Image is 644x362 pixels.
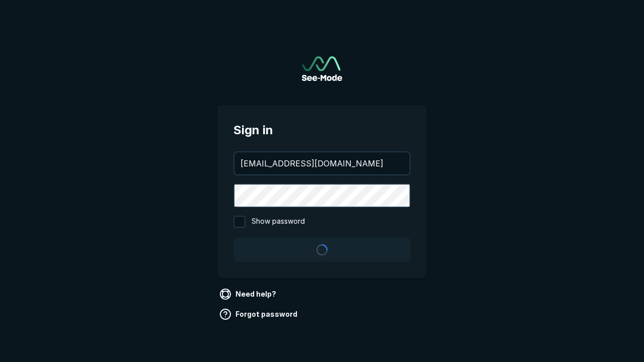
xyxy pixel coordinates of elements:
a: Forgot password [217,306,301,322]
a: Go to sign in [302,56,342,81]
input: your@email.com [234,152,410,174]
span: Show password [252,216,305,228]
img: See-Mode Logo [302,56,342,81]
a: Need help? [217,286,280,302]
span: Sign in [233,121,411,139]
